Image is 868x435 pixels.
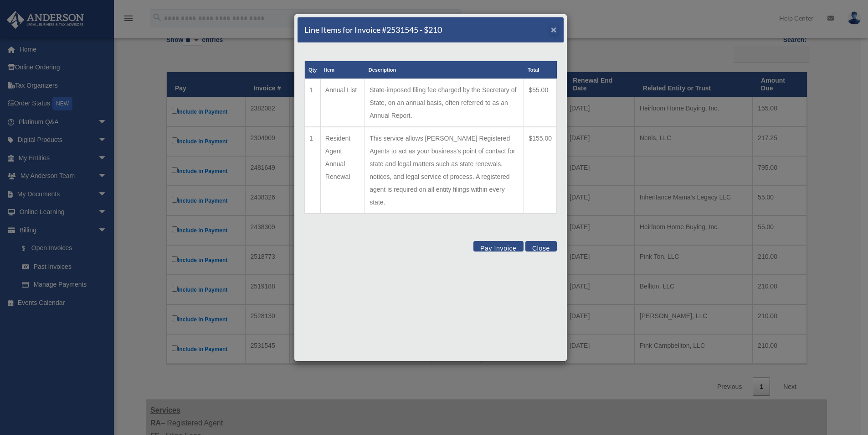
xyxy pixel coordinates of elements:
[320,127,365,214] td: Resident Agent Annual Renewal
[304,24,442,36] h5: Line Items for Invoice #2531545 - $210
[305,61,321,79] th: Qty
[525,241,557,252] button: Close
[305,79,321,127] td: 1
[305,127,321,214] td: 1
[524,79,557,127] td: $55.00
[365,79,524,127] td: State-imposed filing fee charged by the Secretary of State, on an annual basis, often referred to...
[524,127,557,214] td: $155.00
[473,241,524,252] button: Pay Invoice
[320,61,365,79] th: Item
[551,24,557,35] span: ×
[365,61,524,79] th: Description
[524,61,557,79] th: Total
[320,79,365,127] td: Annual List
[551,25,557,34] button: Close
[365,127,524,214] td: This service allows [PERSON_NAME] Registered Agents to act as your business's point of contact fo...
